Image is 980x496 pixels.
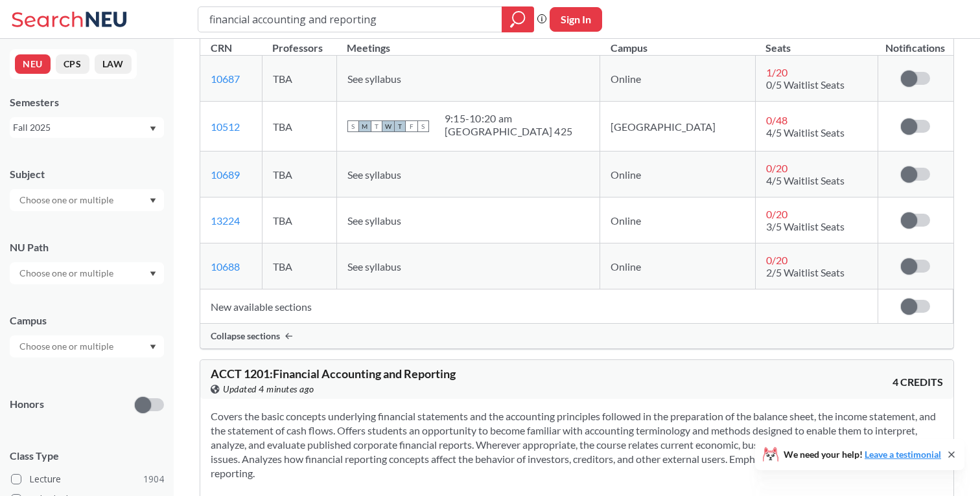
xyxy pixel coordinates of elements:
div: Campus [10,313,164,328]
div: magnifying glass [502,6,534,32]
div: Semesters [10,95,164,109]
span: Collapse sections [211,330,280,342]
div: 9:15 - 10:20 am [445,112,572,125]
span: ACCT 1201 : Financial Accounting and Reporting [211,366,456,381]
th: Meetings [336,28,600,56]
a: Leave a testimonial [865,449,941,460]
button: Sign In [550,7,602,32]
div: NU Path [10,240,164,254]
span: 0 / 48 [766,114,787,126]
span: 4 CREDITS [892,375,943,389]
button: NEU [15,54,51,74]
span: See syllabus [347,73,401,85]
svg: magnifying glass [510,10,526,28]
span: Class Type [10,449,164,463]
span: 0 / 20 [766,208,787,220]
span: F [406,120,417,132]
span: See syllabus [347,168,401,181]
div: Fall 2025 [13,120,148,135]
div: Subject [10,167,164,181]
span: S [417,120,429,132]
span: S [347,120,359,132]
input: Class, professor, course number, "phrase" [208,8,493,30]
a: 10689 [211,168,240,181]
span: T [394,120,406,132]
td: Online [600,197,755,243]
svg: Dropdown arrow [150,344,156,350]
input: Choose one or multiple [13,339,122,354]
span: 4/5 Waitlist Seats [766,126,845,139]
span: W [382,120,394,132]
td: Online [600,243,755,289]
span: 0 / 20 [766,162,787,174]
div: CRN [211,41,232,55]
p: Honors [10,397,44,412]
a: 10688 [211,260,240,273]
span: 3/5 Waitlist Seats [766,220,845,232]
span: 1 / 20 [766,66,787,78]
td: New available sections [200,289,878,324]
span: 2/5 Waitlist Seats [766,266,845,278]
span: 1904 [143,472,164,486]
span: See syllabus [347,214,401,227]
span: We need your help! [784,450,941,459]
div: [GEOGRAPHIC_DATA] 425 [445,125,572,138]
svg: Dropdown arrow [150,198,156,203]
span: Updated 4 minutes ago [223,382,314,396]
section: Covers the basic concepts underlying financial statements and the accounting principles followed ... [211,409,943,480]
a: 10512 [211,120,240,133]
div: Dropdown arrow [10,262,164,284]
td: Online [600,152,755,197]
th: Notifications [878,28,953,56]
span: M [359,120,371,132]
svg: Dropdown arrow [150,271,156,276]
a: 10687 [211,73,240,85]
a: 13224 [211,214,240,227]
td: TBA [262,102,336,152]
span: 0 / 20 [766,254,787,266]
td: TBA [262,243,336,289]
span: 0/5 Waitlist Seats [766,78,845,91]
div: Dropdown arrow [10,189,164,211]
div: Dropdown arrow [10,335,164,357]
input: Choose one or multiple [13,265,122,281]
div: Collapse sections [200,324,953,348]
td: Online [600,56,755,102]
span: T [371,120,382,132]
button: CPS [56,54,89,74]
span: See syllabus [347,260,401,273]
td: TBA [262,56,336,102]
input: Choose one or multiple [13,192,122,208]
div: Fall 2025Dropdown arrow [10,117,164,138]
th: Professors [262,28,336,56]
label: Lecture [11,471,164,488]
th: Seats [755,28,878,56]
td: [GEOGRAPHIC_DATA] [600,102,755,152]
th: Campus [600,28,755,56]
svg: Dropdown arrow [150,126,156,131]
button: LAW [95,54,132,74]
td: TBA [262,152,336,197]
td: TBA [262,197,336,243]
span: 4/5 Waitlist Seats [766,174,845,186]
